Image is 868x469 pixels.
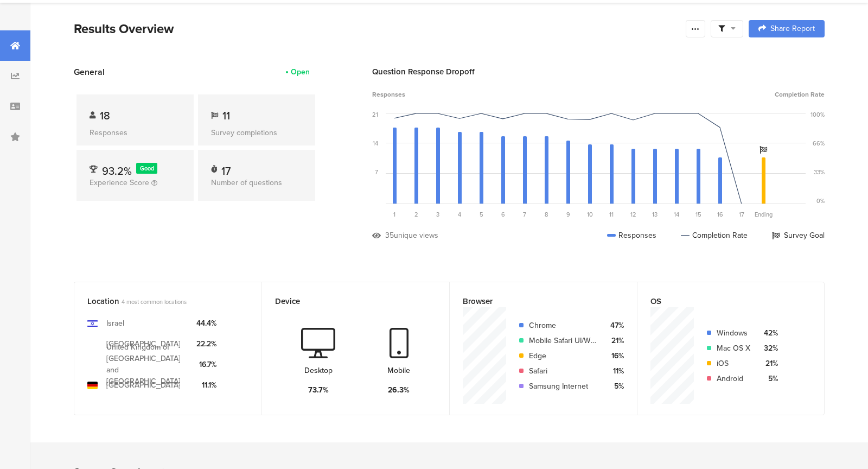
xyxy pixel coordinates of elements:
div: 14 [373,139,378,148]
div: [GEOGRAPHIC_DATA] [106,379,181,391]
div: 66% [813,139,825,148]
div: 35 [385,230,394,241]
div: Israel [106,318,124,329]
div: 16.7% [196,359,216,370]
div: iOS [717,358,750,369]
div: Survey completions [211,127,302,138]
div: OS [650,295,793,307]
span: 12 [630,210,636,219]
span: 5 [480,210,483,219]
span: 6 [501,210,505,219]
div: Completion Rate [681,230,748,241]
div: 100% [810,110,825,119]
div: Windows [717,327,750,339]
span: 18 [100,107,110,124]
div: 32% [759,343,778,354]
div: Survey Goal [772,230,825,241]
div: 11.1% [196,379,216,391]
span: Responses [372,90,405,99]
div: 26.3% [388,384,410,396]
div: 5% [759,373,778,384]
div: Responses [607,230,656,241]
div: 7 [375,168,378,176]
div: 16% [605,350,624,362]
span: 8 [545,210,548,219]
div: 0% [816,197,825,205]
div: Mac OS X [717,343,750,354]
div: Open [291,66,310,78]
div: 73.7% [308,384,329,396]
div: Edge [529,350,596,362]
div: 33% [814,168,825,176]
div: Responses [90,127,181,138]
span: Good [140,164,154,173]
div: 11% [605,365,624,377]
div: 44.4% [196,318,216,329]
div: 42% [759,327,778,339]
span: 1 [393,210,395,219]
div: Mobile [387,365,410,376]
span: 93.2% [102,163,132,179]
span: 7 [523,210,526,219]
div: Device [275,295,418,307]
span: 13 [652,210,658,219]
span: Completion Rate [775,90,825,99]
span: 17 [739,210,744,219]
span: Experience Score [90,177,149,188]
span: 10 [587,210,593,219]
span: 11 [609,210,614,219]
div: Desktop [304,365,333,376]
div: Mobile Safari UI/WKWebView [529,335,596,346]
div: [GEOGRAPHIC_DATA] [106,338,181,350]
div: 22.2% [196,338,216,350]
div: United Kingdom of [GEOGRAPHIC_DATA] and [GEOGRAPHIC_DATA] [106,341,188,387]
div: Location [87,295,231,307]
i: Survey Goal [759,146,767,154]
div: 17 [221,163,231,174]
span: 9 [566,210,570,219]
span: General [74,66,105,78]
span: 2 [414,210,418,219]
div: 21% [605,335,624,346]
span: 14 [674,210,679,219]
div: 47% [605,320,624,331]
span: 3 [436,210,439,219]
div: Question Response Dropoff [372,66,825,78]
div: unique views [394,230,438,241]
span: 4 [458,210,461,219]
div: Chrome [529,320,596,331]
span: Share Report [770,25,815,33]
div: Results Overview [74,19,680,39]
span: 4 most common locations [122,297,187,306]
span: 15 [695,210,701,219]
span: Number of questions [211,177,282,188]
div: 21% [759,358,778,369]
div: Samsung Internet [529,381,596,392]
span: 11 [222,107,230,124]
div: Ending [752,210,774,219]
div: 21 [372,110,378,119]
div: Safari [529,365,596,377]
div: 5% [605,381,624,392]
span: 16 [717,210,723,219]
div: Android [717,373,750,384]
div: Browser [463,295,606,307]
